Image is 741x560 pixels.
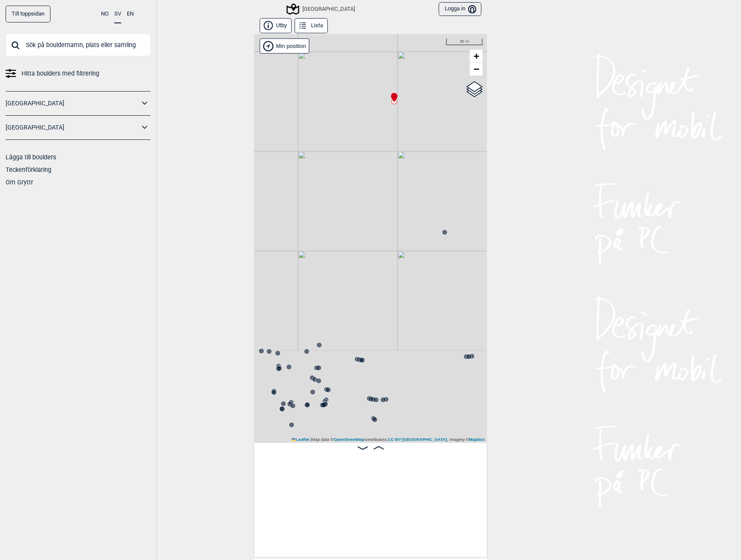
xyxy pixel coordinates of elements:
[6,166,51,173] a: Teckenförklaring
[6,121,139,134] a: [GEOGRAPHIC_DATA]
[311,437,312,442] span: |
[6,97,139,110] a: [GEOGRAPHIC_DATA]
[6,154,56,161] a: Lägga till boulders
[470,63,483,76] a: Zoom out
[469,437,485,442] a: Mapbox
[295,18,328,33] button: Lista
[6,67,151,80] a: Hitta boulders med filtrering
[439,2,481,16] button: Logga in
[446,38,483,45] div: 30 m
[6,179,33,186] a: Om Gryttr
[388,437,447,442] a: CC-BY-[GEOGRAPHIC_DATA]
[260,18,292,33] button: Utby
[474,63,479,74] span: −
[333,437,364,442] a: OpenStreetMap
[466,80,483,99] a: Layers
[470,50,483,63] a: Zoom in
[114,6,121,23] button: SV
[6,6,50,22] a: Till toppsidan
[6,34,151,56] input: Sök på bouldernamn, plats eller samling
[22,67,99,80] span: Hitta boulders med filtrering
[101,6,109,22] button: NO
[292,437,309,442] a: Leaflet
[260,38,309,54] div: Vis min position
[474,51,479,61] span: +
[288,4,355,14] div: [GEOGRAPHIC_DATA]
[289,437,487,443] div: Map data © contributors, , Imagery ©
[127,6,134,22] button: EN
